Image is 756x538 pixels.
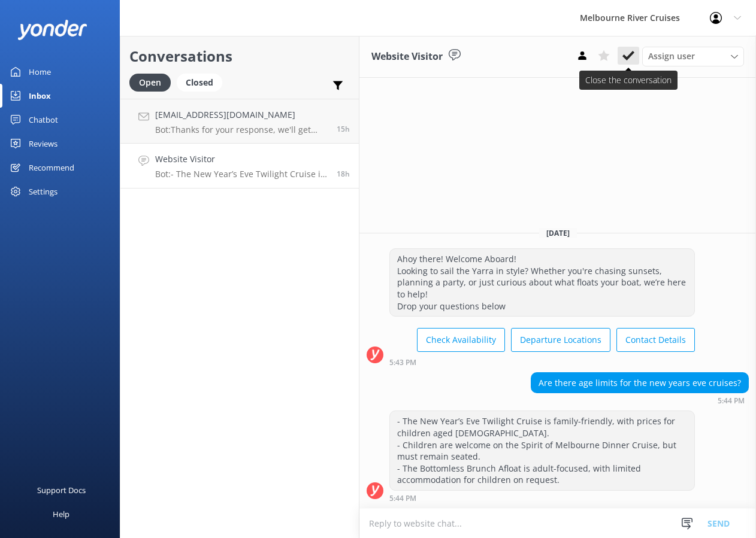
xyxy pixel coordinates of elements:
[129,75,177,89] a: Open
[337,169,350,179] span: 05:44pm 19-Aug-2025 (UTC +10:00) Australia/Sydney
[120,99,359,144] a: [EMAIL_ADDRESS][DOMAIN_NAME]Bot:Thanks for your response, we'll get back to you as soon as we can...
[417,328,505,352] button: Check Availability
[29,60,51,84] div: Home
[155,169,328,180] p: Bot: - The New Year’s Eve Twilight Cruise is family-friendly, with prices for children aged [DEMO...
[389,358,695,366] div: 05:43pm 19-Aug-2025 (UTC +10:00) Australia/Sydney
[390,249,694,316] div: Ahoy there! Welcome Aboard! Looking to sail the Yarra in style? Whether you're chasing sunsets, p...
[616,328,695,352] button: Contact Details
[337,124,350,134] span: 08:49pm 19-Aug-2025 (UTC +10:00) Australia/Sydney
[29,156,74,180] div: Recommend
[718,397,745,405] strong: 5:44 PM
[539,228,577,238] span: [DATE]
[29,180,58,203] div: Settings
[389,495,416,502] strong: 5:44 PM
[53,502,69,526] div: Help
[155,108,328,121] h4: [EMAIL_ADDRESS][DOMAIN_NAME]
[29,132,58,156] div: Reviews
[37,478,86,502] div: Support Docs
[129,74,171,92] div: Open
[511,328,610,352] button: Departure Locations
[389,494,695,502] div: 05:44pm 19-Aug-2025 (UTC +10:00) Australia/Sydney
[642,47,744,66] div: Assign User
[390,411,694,490] div: - The New Year’s Eve Twilight Cruise is family-friendly, with prices for children aged [DEMOGRAPH...
[531,396,749,405] div: 05:44pm 19-Aug-2025 (UTC +10:00) Australia/Sydney
[177,74,222,92] div: Closed
[29,108,58,132] div: Chatbot
[531,373,748,393] div: Are there age limits for the new years eve cruises?
[29,84,51,108] div: Inbox
[389,359,416,366] strong: 5:43 PM
[371,49,443,65] h3: Website Visitor
[129,45,350,68] h2: Conversations
[648,50,695,63] span: Assign user
[18,20,87,39] img: yonder-white-logo.png
[155,124,328,135] p: Bot: Thanks for your response, we'll get back to you as soon as we can during opening hours.
[177,75,228,89] a: Closed
[120,144,359,189] a: Website VisitorBot:- The New Year’s Eve Twilight Cruise is family-friendly, with prices for child...
[155,153,328,166] h4: Website Visitor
